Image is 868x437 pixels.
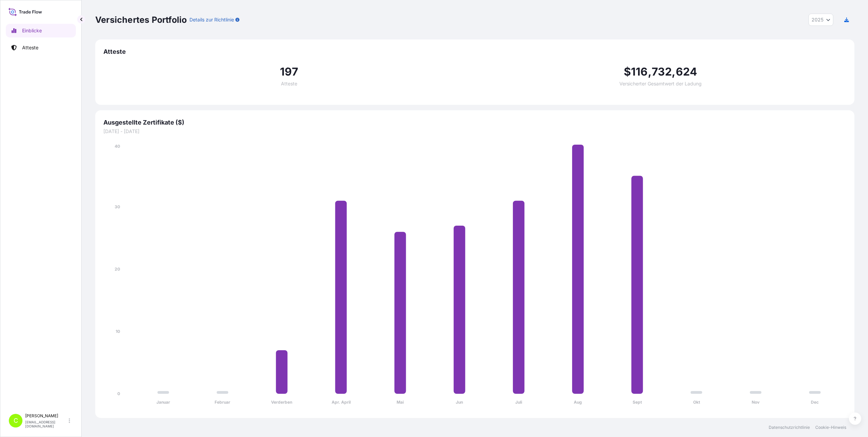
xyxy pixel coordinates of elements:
[25,413,67,419] p: [PERSON_NAME]
[633,400,642,405] tspan: Sept
[115,204,120,209] tspan: 30
[752,400,760,405] tspan: Nov
[515,400,522,405] tspan: Juli
[624,66,631,77] span: $
[672,66,675,77] span: ,
[574,400,582,405] tspan: Aug
[693,400,700,405] tspan: Okt
[25,420,67,428] p: [EMAIL_ADDRESS][DOMAIN_NAME]
[103,48,846,56] span: Atteste
[215,400,230,405] tspan: Februar
[619,81,702,86] span: Versicherter Gesamtwert der Ladung
[14,417,18,424] span: C
[156,400,170,405] tspan: Januar
[103,118,846,127] span: Ausgestellte Zertifikate ($)
[22,44,38,51] p: Atteste
[6,24,76,37] a: Einblicke
[280,66,298,77] span: 197
[95,14,187,25] p: Versichertes Portfolio
[812,16,823,23] span: 2025
[117,391,120,396] tspan: 0
[6,41,76,54] a: Atteste
[103,128,846,135] span: [DATE] - [DATE]
[652,66,672,77] span: 732
[281,81,297,86] span: Atteste
[397,400,404,405] tspan: Mai
[769,425,810,430] a: Datenschutzrichtlinie
[332,400,351,405] tspan: Apr. April
[189,16,234,23] p: Details zur Richtlinie
[815,425,846,430] a: Cookie-Hinweis
[456,400,463,405] tspan: Jun
[115,144,120,149] tspan: 40
[811,400,819,405] tspan: Dec
[648,66,652,77] span: ,
[808,14,833,26] button: Jahresauswahl
[676,66,698,77] span: 624
[116,329,120,334] tspan: 10
[631,66,648,77] span: 116
[22,27,42,34] p: Einblicke
[271,400,292,405] tspan: Verderben
[115,266,120,272] tspan: 20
